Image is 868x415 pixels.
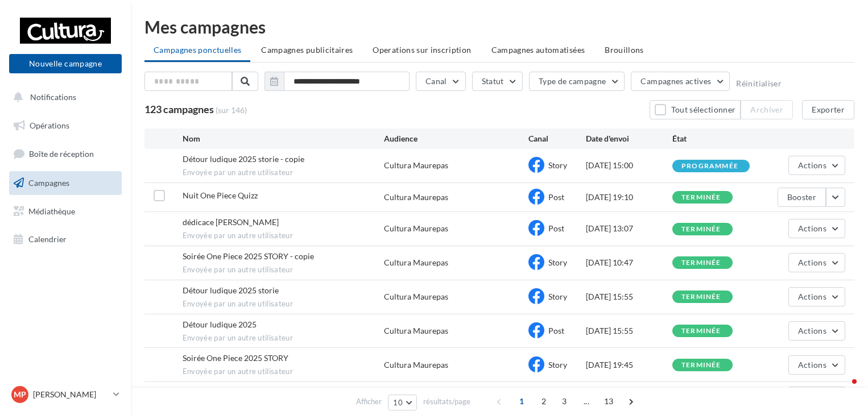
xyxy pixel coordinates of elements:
span: 1 [512,392,531,410]
span: Campagnes actives [640,76,711,86]
span: Notifications [30,92,76,102]
span: Détour ludique 2025 storie [183,285,279,295]
a: Médiathèque [7,200,124,223]
div: État [672,133,759,144]
div: [DATE] 19:10 [586,192,672,203]
button: 10 [388,395,417,410]
button: Réinitialiser [736,79,782,88]
span: Calendrier [28,234,67,244]
span: Nuit One Piece Quizz [183,190,258,200]
span: 10 [393,398,403,407]
span: Détour ludique 2025 storie - copie [183,154,304,164]
span: Envoyée par un autre utilisateur [183,333,385,343]
div: terminée [681,362,721,369]
span: ... [577,392,596,410]
div: Date d'envoi [586,133,672,144]
span: Actions [798,223,826,233]
button: Actions [788,321,845,341]
span: Post [548,192,564,202]
span: Post [548,223,564,233]
p: [PERSON_NAME] [33,389,109,400]
span: 3 [555,392,573,410]
button: Exporter [802,100,854,119]
div: programmée [681,163,738,170]
span: Détour ludique 2025 [183,319,257,329]
button: Actions [788,253,845,272]
button: Statut [472,72,523,91]
button: Actions [788,387,845,406]
div: terminée [681,226,721,233]
button: Archiver [741,100,793,119]
div: [DATE] 10:47 [586,257,672,268]
button: Canal [416,72,466,91]
div: [DATE] 15:55 [586,325,672,337]
span: Médiathèque [28,206,75,215]
div: [DATE] 15:55 [586,291,672,302]
button: Notifications [7,85,119,109]
span: résultats/page [423,396,470,407]
div: Cultura Maurepas [384,192,448,203]
span: Opérations [30,121,69,130]
span: Post [548,326,564,335]
span: Story [548,160,567,170]
div: [DATE] 15:00 [586,160,672,171]
span: 123 campagnes [144,103,214,115]
a: Campagnes [7,171,124,195]
div: Cultura Maurepas [384,359,448,371]
span: Actions [798,292,826,301]
div: Nom [183,133,385,144]
button: Nouvelle campagne [9,54,122,73]
button: Type de campagne [529,72,625,91]
div: [DATE] 19:45 [586,359,672,371]
button: Tout sélectionner [650,100,741,119]
button: Actions [788,287,845,306]
div: [DATE] 13:07 [586,223,672,234]
div: Cultura Maurepas [384,223,448,234]
span: Operations sur inscription [373,45,471,55]
div: Canal [528,133,586,144]
div: terminée [681,194,721,201]
span: Story [548,292,567,301]
div: terminée [681,327,721,335]
span: Story [548,360,567,370]
span: Actions [798,160,826,170]
span: Actions [798,326,826,335]
span: 13 [600,392,618,410]
button: Campagnes actives [631,72,730,91]
span: dédicace Alexandre Macé Dubois [183,217,279,227]
div: Cultura Maurepas [384,160,448,171]
span: Envoyée par un autre utilisateur [183,367,385,377]
a: MP [PERSON_NAME] [9,384,122,405]
span: Soirée One Piece 2025 STORY [183,353,288,363]
div: terminée [681,293,721,301]
div: Audience [384,133,528,144]
div: Cultura Maurepas [384,291,448,302]
div: Cultura Maurepas [384,257,448,268]
span: Envoyée par un autre utilisateur [183,265,385,275]
span: Envoyée par un autre utilisateur [183,231,385,241]
span: Soirée One Piece 2025 STORY - copie [183,251,314,261]
span: Campagnes [28,178,69,188]
button: Actions [788,355,845,375]
span: (sur 146) [216,105,247,116]
span: 2 [535,392,553,410]
span: Boîte de réception [29,149,94,159]
button: Booster [778,188,826,207]
iframe: Intercom live chat [829,376,857,404]
span: Campagnes publicitaires [261,45,353,55]
span: Story [548,258,567,267]
button: Actions [788,156,845,175]
button: Actions [788,219,845,238]
span: Afficher [356,396,382,407]
a: Boîte de réception [7,142,124,166]
div: Cultura Maurepas [384,325,448,337]
span: Actions [798,360,826,370]
span: Actions [798,258,826,267]
span: Envoyée par un autre utilisateur [183,299,385,309]
div: terminée [681,259,721,267]
div: Mes campagnes [144,18,854,35]
span: MP [14,389,26,400]
span: Brouillons [605,45,644,55]
span: Envoyée par un autre utilisateur [183,168,385,178]
a: Opérations [7,114,124,138]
